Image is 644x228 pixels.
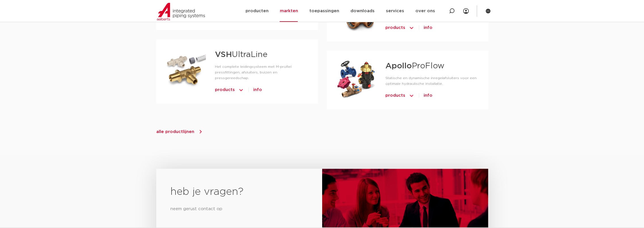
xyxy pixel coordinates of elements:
span: alle productlijnen [156,130,194,134]
img: icon-chevron-up-1.svg [409,91,414,100]
span: products [215,85,235,94]
strong: Apollo [385,62,412,70]
p: Het complete leidingsysteem met M-profiel pressfittingen, afsluiters, buizen en pressgereedschap. [215,64,309,81]
span: products [385,23,405,32]
a: info [424,23,432,32]
strong: VSH [215,51,232,59]
p: neem gerust contact op [170,204,308,214]
img: icon-chevron-up-1.svg [238,85,244,94]
a: ApolloProFlow [385,62,444,70]
a: info [424,91,432,100]
a: VSHUltraLine [215,51,267,59]
p: Statische en dynamische inregelafsluiters voor een optimale hydraulische installatie. [385,75,479,86]
img: icon-chevron-up-1.svg [409,23,414,32]
a: alle productlijnen [156,129,203,134]
a: info [253,85,262,94]
span: products [385,91,405,100]
h2: heb je vragen? [170,185,308,199]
